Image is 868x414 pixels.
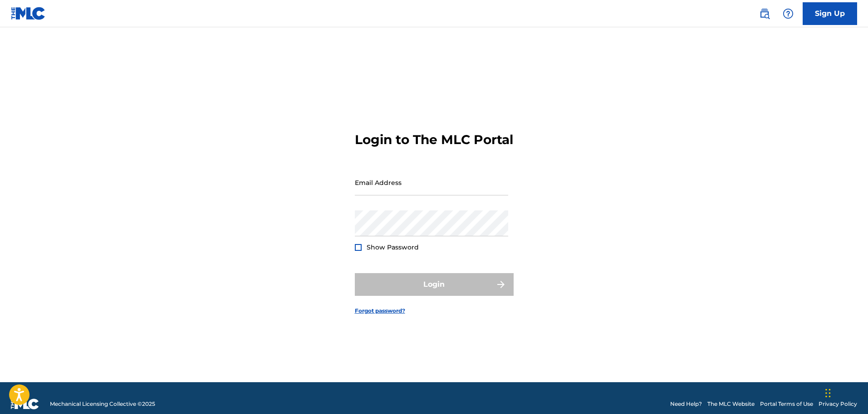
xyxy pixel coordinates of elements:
a: Forgot password? [355,307,405,315]
a: Public Search [755,5,774,23]
iframe: Chat Widget [823,370,868,414]
div: Help [779,5,797,23]
img: MLC Logo [11,7,46,20]
img: search [759,8,770,19]
img: help [783,8,794,19]
span: Mechanical Licensing Collective © 2025 [50,400,155,408]
a: The MLC Website [707,400,755,408]
div: Drag [825,379,831,407]
span: Show Password [367,243,419,251]
a: Need Help? [670,400,702,408]
a: Sign Up [803,2,857,25]
a: Portal Terms of Use [760,400,813,408]
img: logo [11,399,39,409]
h3: Login to The MLC Portal [355,132,513,148]
a: Privacy Policy [819,400,857,408]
